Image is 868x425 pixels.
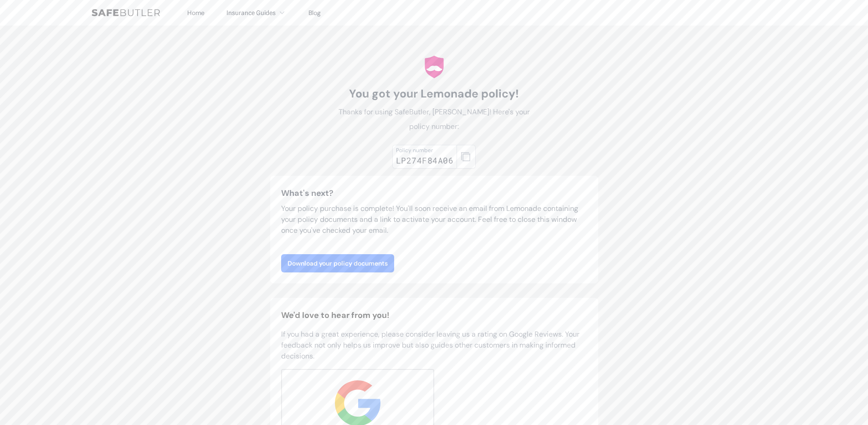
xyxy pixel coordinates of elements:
[281,187,587,200] h3: What's next?
[332,87,536,101] h1: You got your Lemonade policy!
[187,9,205,17] a: Home
[92,9,160,16] img: SafeButler Text Logo
[396,154,453,167] div: LP274F84A06
[281,309,587,322] h2: We'd love to hear from you!
[281,254,394,272] a: Download your policy documents
[281,203,587,236] p: Your policy purchase is complete! You'll soon receive an email from Lemonade containing your poli...
[308,9,321,17] a: Blog
[281,329,587,362] p: If you had a great experience, please consider leaving us a rating on Google Reviews. Your feedba...
[396,147,453,154] div: Policy number
[332,105,536,134] p: Thanks for using SafeButler, [PERSON_NAME]! Here's your policy number:
[226,7,287,18] button: Insurance Guides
